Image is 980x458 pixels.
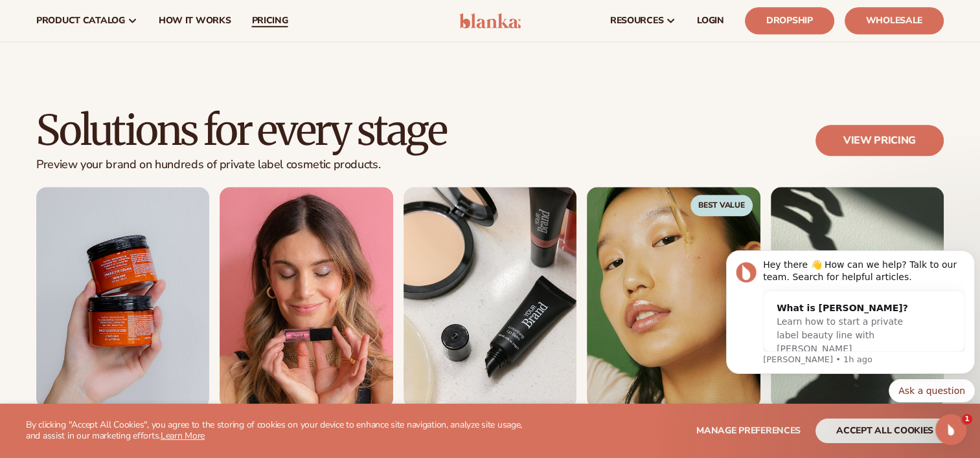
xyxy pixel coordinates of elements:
[696,424,801,437] span: Manage preferences
[36,187,209,408] img: Shopify Image 10
[815,125,944,156] a: View pricing
[36,158,446,172] p: Preview your brand on hundreds of private label cosmetic products.
[745,7,834,34] a: Dropship
[36,16,125,26] span: product catalog
[251,16,288,26] span: pricing
[962,414,972,424] span: 1
[721,234,980,452] iframe: Intercom notifications message
[220,187,393,408] img: Shopify Image 12
[771,187,944,408] img: Shopify Image 18
[161,430,205,442] a: Learn More
[935,414,966,445] iframe: Intercom live chat
[587,187,760,408] img: Shopify Image 16
[690,195,753,215] span: Best Value
[845,7,944,34] a: Wholesale
[696,419,801,443] button: Manage preferences
[697,16,724,26] span: LOGIN
[404,187,576,408] img: Shopify Image 14
[459,13,521,28] img: logo
[36,109,446,152] h2: Solutions for every stage
[159,16,231,26] span: How It Works
[610,16,663,26] span: resources
[26,420,532,442] p: By clicking "Accept All Cookies", you agree to the storing of cookies on your device to enhance s...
